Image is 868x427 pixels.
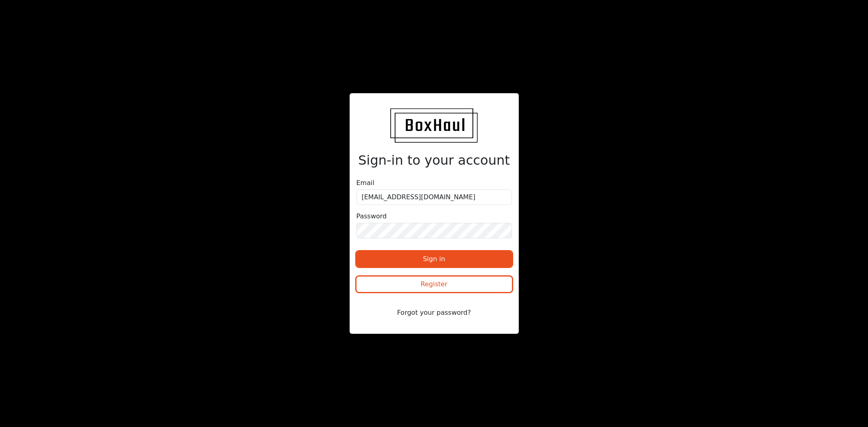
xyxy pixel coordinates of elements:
[356,211,387,221] label: Password
[356,305,512,320] button: Forgot your password?
[390,108,477,143] img: BoxHaul
[356,152,512,168] h2: Sign-in to your account
[356,277,512,292] button: Register
[356,308,512,316] a: Forgot your password?
[356,281,512,289] a: Register
[356,178,374,188] label: Email
[356,251,512,267] button: Sign in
